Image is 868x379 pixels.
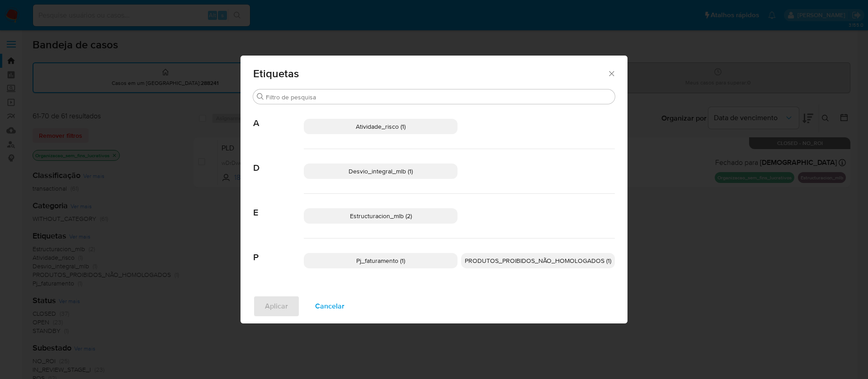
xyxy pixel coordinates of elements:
span: E [253,194,304,218]
span: Atividade_risco (1) [356,122,406,131]
button: Procurar [257,93,264,100]
div: PRODUTOS_PROIBIDOS_NÃO_HOMOLOGADOS (1) [461,253,615,268]
div: Pj_faturamento (1) [304,253,458,268]
span: D [253,149,304,173]
div: Atividade_risco (1) [304,119,458,134]
span: A [253,104,304,129]
span: Etiquetas [253,68,607,79]
span: PRODUTOS_PROIBIDOS_NÃO_HOMOLOGADOS (1) [465,256,611,265]
span: Estructuracion_mlb (2) [350,211,412,220]
div: Estructuracion_mlb (2) [304,208,458,224]
button: Fechar [607,69,615,77]
button: Cancelar [303,295,356,317]
div: Desvio_integral_mlb (1) [304,164,458,179]
span: Pj_faturamento (1) [356,256,405,265]
span: Desvio_integral_mlb (1) [349,167,413,176]
span: P [253,239,304,263]
span: Cancelar [315,296,344,316]
input: Filtro de pesquisa [266,93,611,101]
